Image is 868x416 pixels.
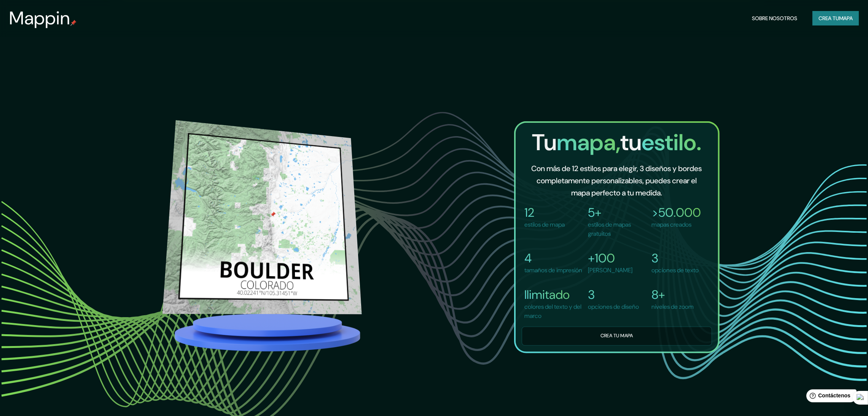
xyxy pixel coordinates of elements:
font: +100 [588,250,615,266]
font: niveles de zoom [651,303,694,311]
font: >50.000 [651,205,701,221]
font: tu [620,127,642,157]
font: Crea tu mapa [600,333,633,339]
font: 4 [525,250,532,266]
font: Mappin [9,6,70,30]
font: estilo. [642,127,701,157]
img: platform.png [172,311,363,354]
img: pin de mapeo [70,20,76,26]
font: 8+ [651,287,665,303]
font: 3 [588,287,595,303]
font: opciones de texto [651,266,699,274]
font: estilos de mapas gratuitos [588,221,631,238]
font: 12 [525,205,535,221]
font: Sobre nosotros [752,15,797,22]
button: Crea tu mapa [522,327,712,345]
font: estilos de mapa [525,221,565,229]
iframe: Lanzador de widgets de ayuda [800,386,860,408]
font: Crea tu [819,15,839,22]
font: mapa [839,15,853,22]
font: mapa, [557,127,620,157]
button: Crea tumapa [812,11,859,25]
font: tamaños de impresión [525,266,583,274]
font: 3 [651,250,658,266]
font: 5+ [588,205,602,221]
font: Ilimitado [525,287,570,303]
font: Con más de 12 estilos para elegir, 3 diseños y bordes completamente personalizables, puedes crear... [532,164,702,198]
button: Sobre nosotros [749,11,800,25]
font: mapas creados [651,221,691,229]
font: [PERSON_NAME] [588,266,632,274]
font: Tu [532,127,557,157]
img: boulder.png [162,120,362,314]
font: opciones de diseño [588,303,639,311]
font: colores del texto y del marco [525,303,582,320]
